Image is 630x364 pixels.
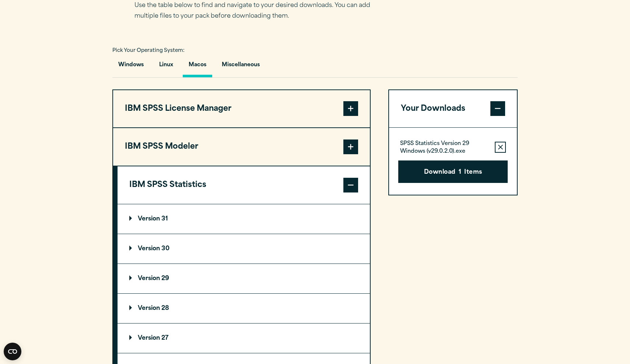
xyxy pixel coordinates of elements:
[112,56,150,77] button: Windows
[118,294,370,323] summary: Version 28
[118,324,370,353] summary: Version 27
[129,335,168,341] p: Version 27
[112,48,185,53] span: Pick Your Operating System:
[398,160,508,183] button: Download1Items
[459,168,461,177] span: 1
[129,276,169,282] p: Version 29
[216,56,266,77] button: Miscellaneous
[129,246,169,252] p: Version 30
[118,166,370,204] button: IBM SPSS Statistics
[183,56,212,77] button: Macos
[113,90,370,128] button: IBM SPSS License Manager
[113,128,370,166] button: IBM SPSS Modeler
[118,264,370,293] summary: Version 29
[400,140,489,155] p: SPSS Statistics Version 29 Windows (v29.0.2.0).exe
[153,56,179,77] button: Linux
[129,305,169,311] p: Version 28
[4,343,21,360] button: Open CMP widget
[129,216,168,222] p: Version 31
[118,234,370,264] summary: Version 30
[118,204,370,234] summary: Version 31
[389,90,517,128] button: Your Downloads
[389,127,517,195] div: Your Downloads
[134,0,381,22] p: Use the table below to find and navigate to your desired downloads. You can add multiple files to...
